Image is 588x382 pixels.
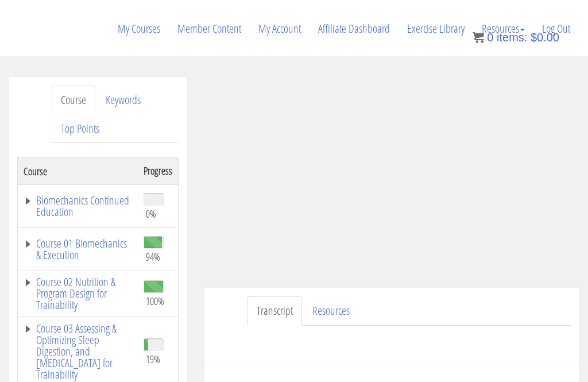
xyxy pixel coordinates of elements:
[24,195,132,218] a: Biomechanics Continued Education
[52,86,95,115] a: Course
[24,276,132,311] a: Course 02 Nutrition & Program Design for Trainability
[146,250,160,263] span: 94%
[24,238,132,261] a: Course 01 Biomechanics & Execution
[250,1,310,56] a: My Account
[18,157,138,185] th: Course
[146,353,160,365] span: 19%
[247,296,302,326] a: Transcript
[473,31,559,44] a: 0 items: $0.00
[399,1,473,56] a: Exercise Library
[303,296,359,326] a: Resources
[487,31,493,44] span: 0
[96,86,150,115] a: Keywords
[531,31,559,44] bdi: 0.00
[531,31,537,44] span: $
[109,1,169,56] a: My Courses
[310,1,399,56] a: Affiliate Dashboard
[533,1,579,56] a: Log Out
[138,157,179,185] th: Progress
[24,323,132,380] a: Course 03 Assessing & Optimizing Sleep Digestion, and [MEDICAL_DATA] for Trainability
[52,114,109,144] a: Top Points
[146,207,156,220] span: 0%
[169,1,250,56] a: Member Content
[146,295,164,307] span: 100%
[473,1,533,56] a: Resources
[473,32,484,43] img: icon11.png
[497,31,527,44] span: items:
